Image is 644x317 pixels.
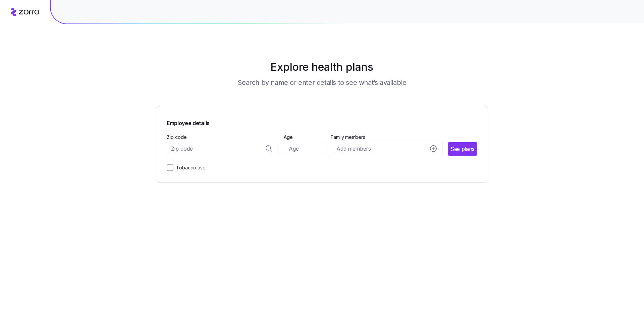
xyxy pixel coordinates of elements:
[284,142,326,155] input: Age
[284,134,293,141] label: Age
[173,164,207,172] label: Tobacco user
[450,145,475,153] span: See plans
[331,134,442,141] span: Family members
[167,117,477,127] span: Employee details
[237,78,406,87] h3: Search by name or enter details to see what’s available
[172,59,472,75] h1: Explore health plans
[430,145,437,152] svg: add icon
[336,145,371,153] span: Add members
[331,142,442,155] button: Add membersadd icon
[448,142,477,156] button: See plans
[167,142,278,155] input: Zip code
[167,134,187,141] label: Zip code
